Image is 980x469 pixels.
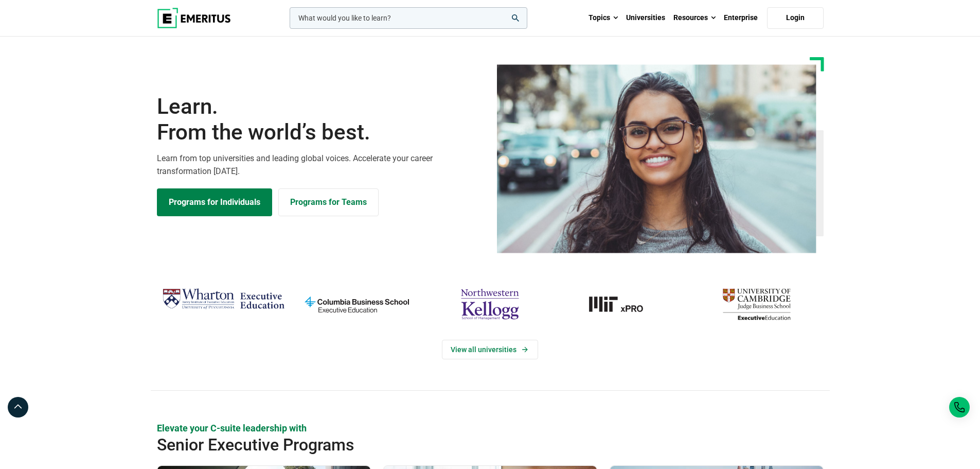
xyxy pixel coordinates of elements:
input: woocommerce-product-search-field-0 [290,7,527,29]
a: Explore for Business [278,188,379,216]
a: MIT-xPRO [562,284,685,324]
span: From the world’s best. [157,119,484,145]
a: Login [767,7,824,29]
h1: Learn. [157,94,484,146]
p: Learn from top universities and leading global voices. Accelerate your career transformation [DATE]. [157,152,484,178]
a: View Universities [442,340,538,359]
p: Elevate your C-suite leadership with [157,422,824,435]
img: columbia-business-school [295,284,418,324]
h2: Senior Executive Programs [157,435,757,455]
img: northwestern-kellogg [429,284,551,324]
img: cambridge-judge-business-school [695,284,818,324]
img: Learn from the world's best [497,64,816,253]
img: MIT xPRO [562,284,685,324]
a: Explore Programs [157,188,272,216]
img: Wharton Executive Education [162,284,285,315]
